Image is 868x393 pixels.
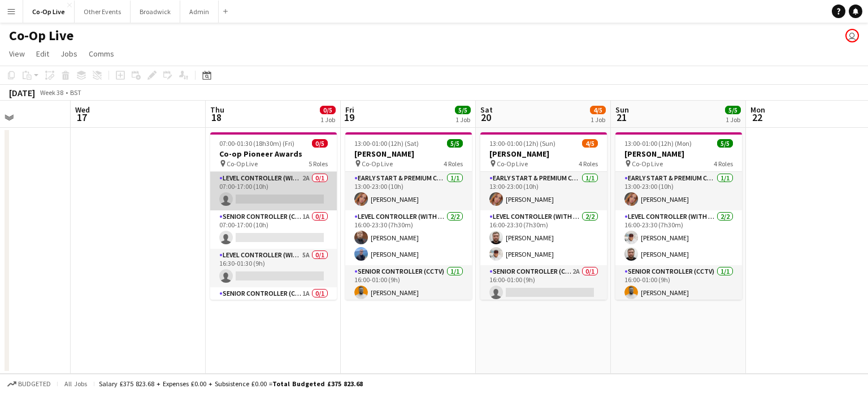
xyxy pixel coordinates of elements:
[60,49,77,59] span: Jobs
[614,111,629,124] span: 21
[345,105,354,115] span: Fri
[615,132,742,300] app-job-card: 13:00-01:00 (12h) (Mon)5/5[PERSON_NAME] Co-Op Live4 RolesEarly Start & Premium Controller (with C...
[272,379,363,388] span: Total Budgeted £375 823.68
[37,88,66,97] span: Week 38
[345,265,472,304] app-card-role: Senior Controller (CCTV)1/116:00-01:00 (9h)[PERSON_NAME]
[70,88,81,97] div: BST
[479,111,493,124] span: 20
[219,139,294,148] span: 07:00-01:30 (18h30m) (Fri)
[62,379,89,388] span: All jobs
[320,115,335,124] div: 1 Job
[497,159,528,168] span: Co-Op Live
[447,139,463,148] span: 5/5
[344,111,354,124] span: 19
[345,172,472,210] app-card-role: Early Start & Premium Controller (with CCTV)1/113:00-23:00 (10h)[PERSON_NAME]
[209,111,224,124] span: 18
[480,105,493,115] span: Sat
[312,139,328,148] span: 0/5
[714,159,733,168] span: 4 Roles
[227,159,258,168] span: Co-Op Live
[5,46,29,61] a: View
[480,172,607,210] app-card-role: Early Start & Premium Controller (with CCTV)1/113:00-23:00 (10h)[PERSON_NAME]
[75,105,90,115] span: Wed
[210,249,337,287] app-card-role: Level Controller (with CCTV)5A0/116:30-01:30 (9h)
[455,115,470,124] div: 1 Job
[615,105,629,115] span: Sun
[9,27,73,44] h1: Co-Op Live
[73,111,90,124] span: 17
[624,139,692,148] span: 13:00-01:00 (12h) (Mon)
[579,159,598,168] span: 4 Roles
[582,139,598,148] span: 4/5
[345,149,472,159] h3: [PERSON_NAME]
[99,379,363,388] div: Salary £375 823.68 + Expenses £0.00 + Subsistence £0.00 =
[131,1,180,23] button: Broadwick
[591,115,605,124] div: 1 Job
[455,106,471,114] span: 5/5
[18,380,51,388] span: Budgeted
[89,49,114,59] span: Comms
[210,149,337,159] h3: Co-op Pioneer Awards
[615,210,742,265] app-card-role: Level Controller (with CCTV)2/216:00-23:30 (7h30m)[PERSON_NAME][PERSON_NAME]
[75,1,131,23] button: Other Events
[480,149,607,159] h3: [PERSON_NAME]
[615,265,742,304] app-card-role: Senior Controller (CCTV)1/116:00-01:00 (9h)[PERSON_NAME]
[480,210,607,265] app-card-role: Level Controller (with CCTV)2/216:00-23:30 (7h30m)[PERSON_NAME][PERSON_NAME]
[345,210,472,265] app-card-role: Level Controller (with CCTV)2/216:00-23:30 (7h30m)[PERSON_NAME][PERSON_NAME]
[489,139,555,148] span: 13:00-01:00 (12h) (Sun)
[590,106,606,114] span: 4/5
[615,149,742,159] h3: [PERSON_NAME]
[36,49,49,59] span: Edit
[615,172,742,210] app-card-role: Early Start & Premium Controller (with CCTV)1/113:00-23:00 (10h)[PERSON_NAME]
[444,159,463,168] span: 4 Roles
[84,46,119,61] a: Comms
[56,46,82,61] a: Jobs
[210,105,224,115] span: Thu
[345,132,472,300] app-job-card: 13:00-01:00 (12h) (Sat)5/5[PERSON_NAME] Co-Op Live4 RolesEarly Start & Premium Controller (with C...
[309,159,328,168] span: 5 Roles
[6,378,53,390] button: Budgeted
[632,159,663,168] span: Co-Op Live
[23,1,75,23] button: Co-Op Live
[9,49,25,59] span: View
[725,106,741,114] span: 5/5
[480,132,607,300] app-job-card: 13:00-01:00 (12h) (Sun)4/5[PERSON_NAME] Co-Op Live4 RolesEarly Start & Premium Controller (with C...
[717,139,733,148] span: 5/5
[362,159,393,168] span: Co-Op Live
[480,265,607,304] app-card-role: Senior Controller (CCTV)2A0/116:00-01:00 (9h)
[749,111,765,124] span: 22
[210,287,337,326] app-card-role: Senior Controller (CCTV)1A0/116:30-01:30 (9h)
[210,172,337,210] app-card-role: Level Controller (with CCTV)2A0/107:00-17:00 (10h)
[32,46,54,61] a: Edit
[180,1,219,23] button: Admin
[845,29,859,42] app-user-avatar: Ashley Fielding
[210,132,337,300] app-job-card: 07:00-01:30 (18h30m) (Fri)0/5Co-op Pioneer Awards Co-Op Live5 RolesLevel Controller (with CCTV)2A...
[354,139,419,148] span: 13:00-01:00 (12h) (Sat)
[210,210,337,249] app-card-role: Senior Controller (CCTV)1A0/107:00-17:00 (10h)
[9,87,35,98] div: [DATE]
[750,105,765,115] span: Mon
[726,115,740,124] div: 1 Job
[320,106,336,114] span: 0/5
